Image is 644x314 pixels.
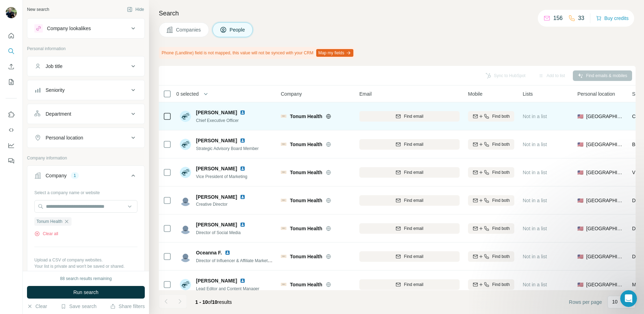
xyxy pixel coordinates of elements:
span: 🇺🇸 [577,197,583,204]
button: Find email [359,139,460,150]
button: Seniority [27,82,144,98]
img: Avatar [180,251,191,262]
span: Vice President of Marketing [196,174,248,179]
button: Feedback [6,155,17,167]
button: Find email [359,251,460,262]
span: Run search [73,289,99,296]
div: 88 search results remaining [60,275,111,282]
span: results [195,299,232,305]
span: Tonum Health [290,113,322,120]
img: Logo of Tonum Health [281,115,286,117]
div: Company lookalikes [47,25,91,32]
span: Tonum Health [290,281,322,288]
span: Rows per page [569,299,602,306]
span: Strategic Advisory Board Member [196,146,259,151]
img: Avatar [180,195,191,206]
button: Dashboard [6,139,17,152]
span: Find email [404,169,423,176]
span: [GEOGRAPHIC_DATA] [586,225,624,232]
div: Select a company name or website [34,187,137,196]
span: Tonum Health [290,169,322,176]
button: Find both [468,251,514,262]
span: Creative Director [196,201,254,207]
button: Share filters [110,303,145,310]
button: Find both [468,223,514,234]
button: Search [6,45,17,57]
button: Find email [359,279,460,290]
h4: Search [159,8,636,18]
span: Find email [404,225,423,232]
button: Save search [61,303,96,310]
span: Not in a list [523,226,547,231]
span: [PERSON_NAME] [196,137,237,144]
span: [PERSON_NAME] [196,165,237,172]
span: Find email [404,197,423,204]
span: Mobile [468,90,482,97]
span: 0 selected [176,90,199,97]
div: Company [46,172,67,179]
span: Lead Editor and Content Manager [196,286,259,291]
button: Find both [468,279,514,290]
span: 🇺🇸 [577,225,583,232]
span: [GEOGRAPHIC_DATA] [586,197,624,204]
img: LinkedIn logo [240,194,245,200]
button: Clear all [34,231,58,237]
span: Tonum Health [290,253,322,260]
button: Company lookalikes [27,20,144,37]
p: Company information [27,155,145,161]
span: Tonum Health [290,197,322,204]
img: LinkedIn logo [225,250,230,255]
img: LinkedIn logo [240,222,245,227]
button: Find email [359,167,460,178]
span: Director of Social Media [196,230,240,235]
p: Your list is private and won't be saved or shared. [34,263,137,269]
span: Find email [404,113,423,120]
span: [PERSON_NAME] [196,193,237,200]
span: 🇺🇸 [577,141,583,148]
img: Avatar [6,7,17,18]
span: People [230,26,246,33]
span: [GEOGRAPHIC_DATA] [586,281,624,288]
span: Companies [176,26,202,33]
img: LinkedIn logo [240,110,245,115]
div: Department [46,110,71,117]
button: My lists [6,76,17,88]
iframe: Intercom live chat [620,290,637,307]
span: 1 - 10 [195,299,208,305]
div: 1 [71,172,79,179]
button: Find email [359,223,460,234]
p: Personal information [27,46,145,52]
img: Logo of Tonum Health [281,255,286,258]
button: Find email [359,195,460,206]
button: Find both [468,111,514,122]
button: Find both [468,139,514,150]
span: Not in a list [523,198,547,203]
span: Oceanna F. [196,249,222,256]
div: Personal location [46,134,83,141]
span: Find email [404,281,423,288]
span: Find both [492,113,510,120]
span: Email [359,90,372,97]
button: Find both [468,167,514,178]
p: 10 [612,298,618,305]
span: Not in a list [523,114,547,119]
img: Logo of Tonum Health [281,283,286,286]
span: 🇺🇸 [577,281,583,288]
span: Not in a list [523,170,547,175]
span: [GEOGRAPHIC_DATA] [586,253,624,260]
p: Upload a CSV of company websites. [34,257,137,263]
button: Quick start [6,29,17,42]
div: New search [27,6,49,13]
img: Avatar [180,223,191,234]
button: Find both [468,195,514,206]
span: [GEOGRAPHIC_DATA] [586,113,624,120]
img: LinkedIn logo [240,278,245,284]
span: [PERSON_NAME] [196,277,237,284]
span: Tonum Health [290,225,322,232]
img: Logo of Tonum Health [281,143,286,145]
button: Use Surfe API [6,124,17,136]
button: Department [27,105,144,122]
button: Buy credits [596,13,629,23]
img: LinkedIn logo [240,166,245,171]
img: Avatar [180,279,191,290]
